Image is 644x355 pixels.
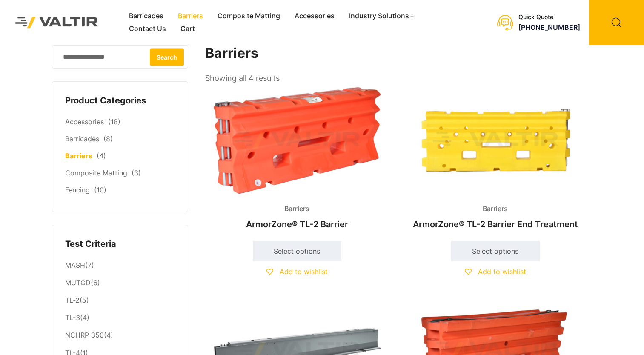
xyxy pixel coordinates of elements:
[65,296,80,304] a: TL-2
[478,267,526,276] span: Add to wishlist
[205,85,389,234] a: BarriersArmorZone® TL-2 Barrier
[65,331,104,339] a: NCHRP 350
[518,14,580,21] div: Quick Quote
[65,257,175,274] li: (7)
[171,10,210,23] a: Barriers
[205,71,280,86] p: Showing all 4 results
[65,94,175,107] h4: Product Categories
[65,292,175,309] li: (5)
[278,203,316,215] span: Barriers
[65,261,85,269] a: MASH
[476,203,514,215] span: Barriers
[94,186,106,194] span: (10)
[65,275,175,292] li: (6)
[451,241,540,261] a: Select options for “ArmorZone® TL-2 Barrier End Treatment”
[132,169,141,177] span: (3)
[287,10,342,23] a: Accessories
[65,169,127,177] a: Composite Matting
[97,152,106,160] span: (4)
[205,45,588,62] h1: Barriers
[404,215,587,234] h2: ArmorZone® TL-2 Barrier End Treatment
[173,23,202,35] a: Cart
[205,215,389,234] h2: ArmorZone® TL-2 Barrier
[65,309,175,327] li: (4)
[65,117,104,126] a: Accessories
[518,23,580,31] a: [PHONE_NUMBER]
[122,23,173,35] a: Contact Us
[6,8,107,37] img: Valtir Rentals
[65,313,80,322] a: TL-3
[266,267,328,276] a: Add to wishlist
[465,267,526,276] a: Add to wishlist
[65,152,92,160] a: Barriers
[210,10,287,23] a: Composite Matting
[65,238,175,251] h4: Test Criteria
[150,48,184,66] button: Search
[404,85,587,234] a: BarriersArmorZone® TL-2 Barrier End Treatment
[280,267,328,276] span: Add to wishlist
[65,327,175,344] li: (4)
[253,241,341,261] a: Select options for “ArmorZone® TL-2 Barrier”
[103,135,113,143] span: (8)
[65,135,99,143] a: Barricades
[65,278,91,287] a: MUTCD
[342,10,422,23] a: Industry Solutions
[122,10,171,23] a: Barricades
[65,186,90,194] a: Fencing
[108,117,120,126] span: (18)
